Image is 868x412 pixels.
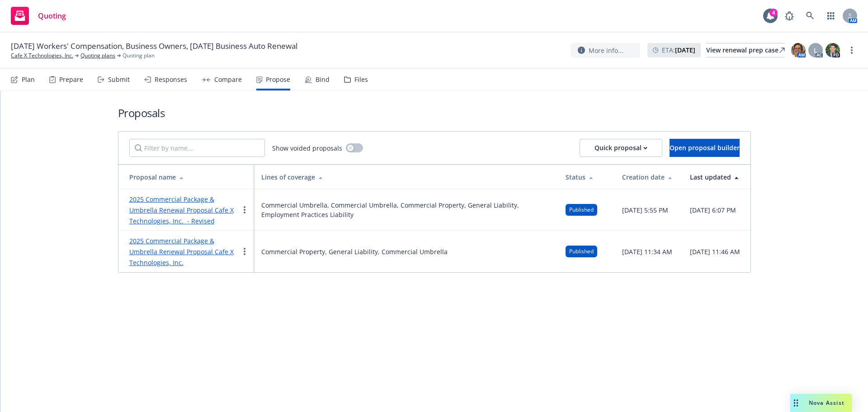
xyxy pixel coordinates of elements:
a: View renewal prep case [706,43,785,57]
div: Plan [22,76,35,83]
span: Published [569,247,594,256]
a: more [239,204,250,215]
a: more [239,246,250,257]
span: Commercial Property, General Liability, Commercial Umbrella [261,247,448,256]
a: 2025 Commercial Package & Umbrella Renewal Proposal Cafe X Technologies, Inc. [129,237,234,267]
span: [DATE] 5:55 PM [622,205,668,215]
span: More info... [589,46,623,55]
a: more [846,45,857,56]
button: Nova Assist [790,394,852,412]
div: Submit [108,76,130,83]
div: Compare [214,76,242,83]
div: Responses [155,76,187,83]
div: Quick proposal [594,139,647,156]
img: photo [826,43,840,57]
img: photo [791,43,806,57]
span: Commercial Umbrella, Commercial Umbrella, Commercial Property, General Liability, Employment Prac... [261,200,551,219]
button: More info... [571,43,640,58]
a: Report a Bug [780,7,798,25]
span: L [814,46,817,55]
span: [DATE] 11:46 AM [690,247,740,256]
button: Quick proposal [580,139,662,157]
div: Drag to move [790,394,802,412]
div: Prepare [59,76,83,83]
a: 2025 Commercial Package & Umbrella Renewal Proposal Cafe X Technologies, Inc. - Revised [129,195,234,225]
span: Open proposal builder [670,143,740,152]
span: Show voided proposals [272,143,342,153]
a: Quoting [7,3,70,28]
span: Nova Assist [809,399,844,407]
a: Search [801,7,819,25]
h1: Proposals [118,105,751,120]
div: Files [354,76,368,83]
a: Switch app [822,7,840,25]
span: [DATE] 11:34 AM [622,247,672,256]
div: 4 [769,9,778,17]
button: Open proposal builder [670,139,740,157]
div: Lines of coverage [261,172,551,182]
a: Quoting plans [80,52,115,60]
span: Published [569,206,594,214]
span: ETA : [662,45,695,55]
div: Propose [266,76,290,83]
div: Status [566,172,608,182]
div: View renewal prep case [706,43,785,57]
div: Bind [316,76,330,83]
input: Filter by name... [129,139,265,157]
span: [DATE] 6:07 PM [690,205,736,215]
span: [DATE] Workers' Compensation, Business Owners, [DATE] Business Auto Renewal [11,41,297,52]
a: Cafe X Technologies, Inc. [11,52,73,60]
span: Quoting [38,12,66,19]
div: Creation date [622,172,675,182]
div: Last updated [690,172,743,182]
span: Quoting plan [123,52,155,60]
strong: [DATE] [675,46,695,54]
div: Proposal name [129,172,247,182]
